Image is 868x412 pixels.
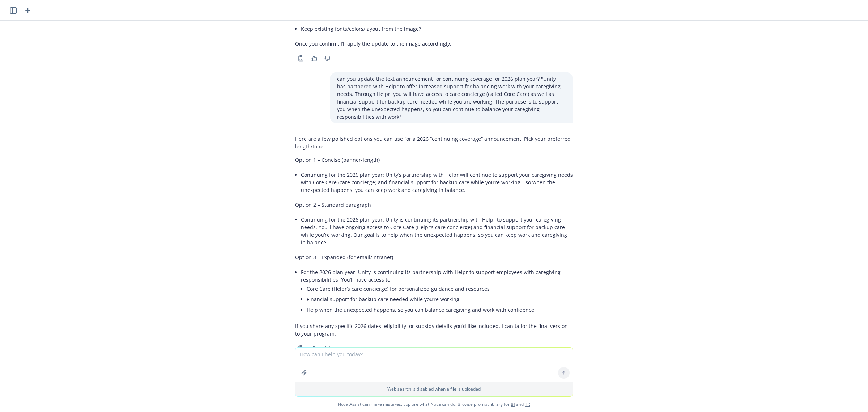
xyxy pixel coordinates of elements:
a: BI [511,401,515,407]
p: Option 2 – Standard paragraph [295,201,573,209]
li: Continuing for the 2026 plan year: Unity’s partnership with Helpr will continue to support your c... [301,169,573,195]
li: Continuing for the 2026 plan year: Unity is continuing its partnership with Helpr to support your... [301,214,573,248]
p: Here are a few polished options you can use for a 2026 “continuing coverage” announcement. Pick y... [295,135,573,150]
p: Once you confirm, I’ll apply the update to the image accordingly. [295,40,573,47]
p: Web search is disabled when a file is uploaded [300,386,568,392]
svg: Copy to clipboard [298,55,304,62]
svg: Copy to clipboard [298,345,304,352]
li: Keep existing fonts/colors/layout from the image? [301,24,573,34]
p: Option 3 – Expanded (for email/intranet) [295,253,573,261]
span: Nova Assist can make mistakes. Explore what Nova can do: Browse prompt library for and [3,397,865,412]
button: Thumbs down [321,53,333,63]
button: Thumbs down [321,343,333,353]
li: Core Care (Helpr’s care concierge) for personalized guidance and resources [307,283,573,294]
li: For the 2026 plan year, Unity is continuing its partnership with Helpr to support employees with ... [301,267,573,316]
li: Help when the unexpected happens, so you can balance caregiving and work with confidence [307,304,573,315]
li: Financial support for backup care needed while you’re working [307,294,573,304]
p: can you update the text announcement for continuing coverage for 2026 plan year? "Unity has partn... [337,75,566,121]
p: If you share any specific 2026 dates, eligibility, or subsidy details you’d like included, I can ... [295,322,573,337]
p: Option 1 – Concise (banner-length) [295,156,573,164]
a: TR [525,401,530,407]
